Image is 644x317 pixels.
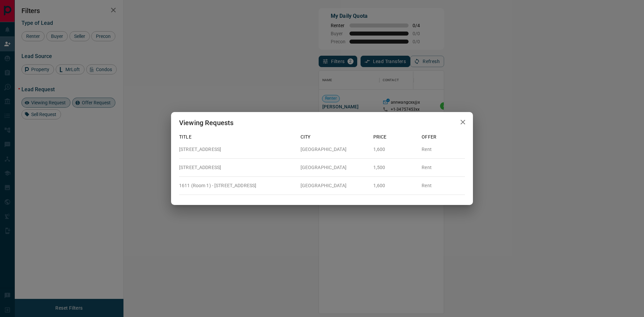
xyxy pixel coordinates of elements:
[422,164,465,171] p: Rent
[179,146,295,153] p: [STREET_ADDRESS]
[373,182,417,189] p: 1,600
[171,112,241,134] h2: Viewing Requests
[179,164,295,171] p: [STREET_ADDRESS]
[373,134,417,141] p: Price
[373,146,417,153] p: 1,600
[422,182,465,189] p: Rent
[301,146,368,153] p: [GEOGRAPHIC_DATA]
[301,164,368,171] p: [GEOGRAPHIC_DATA]
[422,146,465,153] p: Rent
[179,182,295,189] p: 1611 (Room 1) - [STREET_ADDRESS]
[301,182,368,189] p: [GEOGRAPHIC_DATA]
[422,134,465,141] p: Offer
[179,134,295,141] p: Title
[373,164,417,171] p: 1,500
[301,134,368,141] p: City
